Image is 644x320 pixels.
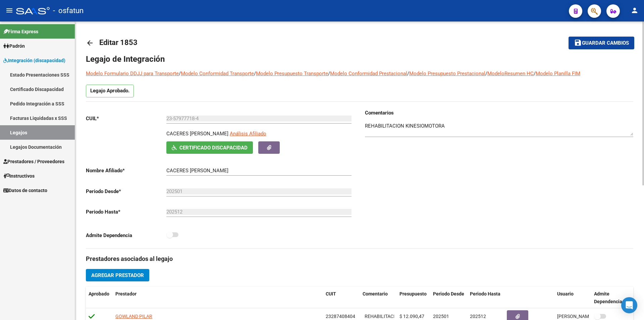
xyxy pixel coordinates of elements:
[323,287,360,309] datatable-header-cell: CUIT
[470,314,486,319] span: 202512
[554,287,591,309] datatable-header-cell: Usuario
[569,37,634,49] button: Guardar cambios
[397,287,430,309] datatable-header-cell: Presupuesto
[582,40,629,46] span: Guardar cambios
[115,291,137,296] span: Prestador
[365,314,440,319] span: REHABILITACION KINESIOMOTORA
[99,38,138,47] span: Editar 1853
[89,291,109,296] span: Aprobado
[631,6,639,14] mat-icon: person
[115,314,152,319] span: GOWLAND PILAR
[557,314,610,319] span: [PERSON_NAME] [DATE]
[433,314,449,319] span: 202501
[3,187,47,194] span: Datos de contacto
[230,131,266,137] span: Análisis Afiliado
[53,3,84,18] span: - osfatun
[594,291,622,304] span: Admite Dependencia
[470,291,500,296] span: Periodo Hasta
[179,145,248,151] span: Certificado Discapacidad
[166,141,253,154] button: Certificado Discapacidad
[86,54,633,64] h1: Legajo de Integración
[86,115,166,122] p: CUIL
[557,291,574,296] span: Usuario
[621,297,637,313] div: Open Intercom Messenger
[86,167,166,174] p: Nombre Afiliado
[433,291,464,296] span: Periodo Desde
[86,269,149,281] button: Agregar Prestador
[86,287,113,309] datatable-header-cell: Aprobado
[365,109,633,117] h3: Comentarios
[256,71,328,77] a: Modelo Presupuesto Transporte
[86,232,166,239] p: Admite Dependencia
[360,287,397,309] datatable-header-cell: Comentario
[326,314,355,319] span: 23287408404
[5,6,13,14] mat-icon: menu
[399,314,424,319] span: $ 12.090,47
[326,291,336,296] span: CUIT
[3,158,64,165] span: Prestadores / Proveedores
[86,71,179,77] a: Modelo Formulario DDJJ para Transporte
[86,39,94,47] mat-icon: arrow_back
[591,287,628,309] datatable-header-cell: Admite Dependencia
[430,287,467,309] datatable-header-cell: Periodo Desde
[86,208,166,216] p: Periodo Hasta
[409,71,485,77] a: Modelo Presupuesto Prestacional
[166,130,228,137] p: CACERES [PERSON_NAME]
[574,39,582,47] mat-icon: save
[3,28,38,35] span: Firma Express
[3,172,35,180] span: Instructivos
[86,188,166,195] p: Periodo Desde
[3,57,65,64] span: Integración (discapacidad)
[181,71,254,77] a: Modelo Conformidad Transporte
[363,291,388,296] span: Comentario
[399,291,427,296] span: Presupuesto
[467,287,504,309] datatable-header-cell: Periodo Hasta
[487,71,534,77] a: ModeloResumen HC
[91,272,144,278] span: Agregar Prestador
[86,85,134,97] p: Legajo Aprobado.
[536,71,580,77] a: Modelo Planilla FIM
[3,42,25,50] span: Padrón
[86,254,633,264] h3: Prestadores asociados al legajo
[113,287,323,309] datatable-header-cell: Prestador
[330,71,407,77] a: Modelo Conformidad Prestacional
